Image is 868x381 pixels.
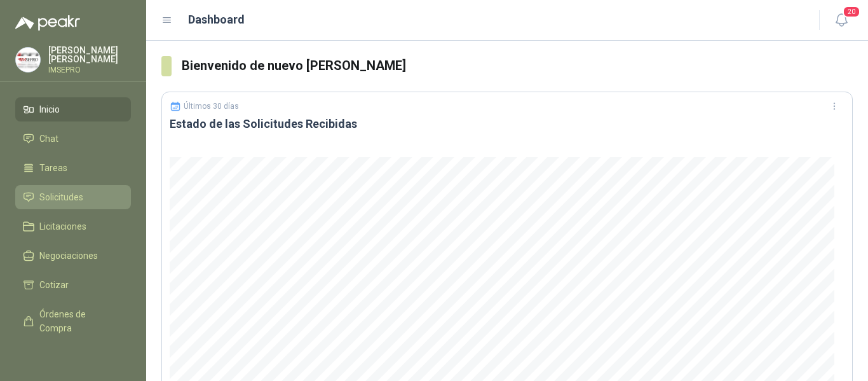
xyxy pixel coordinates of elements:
span: Solicitudes [39,190,83,204]
h3: Bienvenido de nuevo [PERSON_NAME] [182,56,853,76]
h1: Dashboard [188,11,245,29]
a: Remisiones [15,345,131,370]
a: Órdenes de Compra [15,302,131,340]
a: Tareas [15,156,131,180]
button: 20 [830,9,853,32]
img: Logo peakr [15,15,80,31]
span: Licitaciones [39,219,86,233]
p: IMSEPRO [48,66,131,74]
a: Inicio [15,97,131,121]
a: Licitaciones [15,214,131,239]
a: Cotizar [15,273,131,297]
a: Chat [15,127,131,151]
span: Negociaciones [39,249,98,263]
span: Chat [39,132,58,146]
span: Tareas [39,161,67,175]
a: Negociaciones [15,244,131,268]
a: Solicitudes [15,185,131,209]
span: Cotizar [39,278,69,292]
p: Últimos 30 días [184,102,239,111]
img: Company Logo [16,48,40,72]
span: Órdenes de Compra [39,307,119,335]
p: [PERSON_NAME] [PERSON_NAME] [48,46,131,64]
span: 20 [843,6,860,18]
span: Inicio [39,102,60,116]
h3: Estado de las Solicitudes Recibidas [170,116,844,132]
